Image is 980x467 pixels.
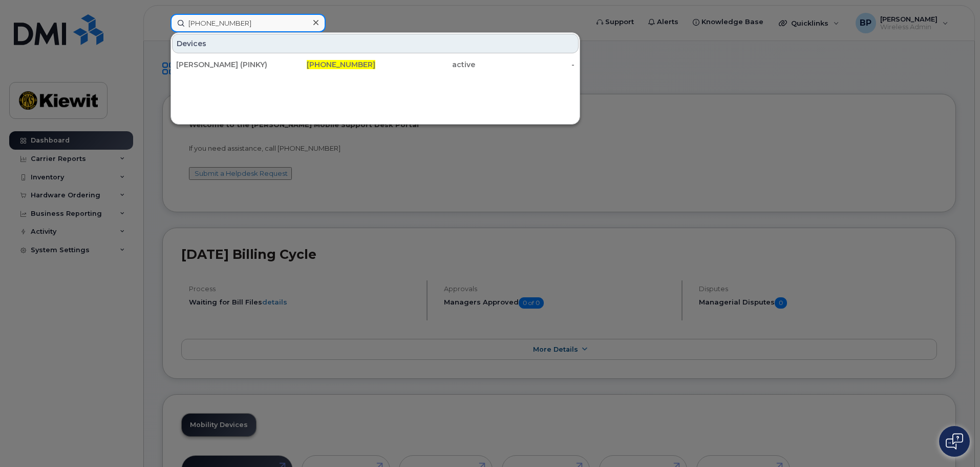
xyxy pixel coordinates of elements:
[375,59,475,70] div: active
[172,55,579,74] a: [PERSON_NAME] (PINKY)[PHONE_NUMBER]active-
[176,59,276,70] div: [PERSON_NAME] (PINKY)
[307,60,375,69] span: [PHONE_NUMBER]
[475,59,575,70] div: -
[172,34,579,53] div: Devices
[946,433,963,450] img: Open chat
